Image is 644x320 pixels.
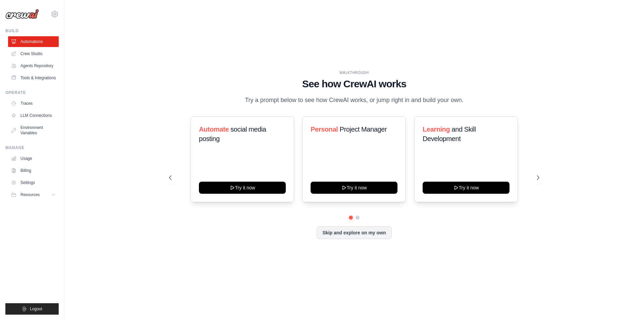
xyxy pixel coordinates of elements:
div: Operate [5,90,59,95]
span: Resources [20,192,40,197]
button: Skip and explore on my own [317,226,391,239]
button: Try it now [423,182,509,194]
a: LLM Connections [8,110,59,121]
h1: See how CrewAI works [169,78,539,90]
a: Traces [8,98,59,109]
a: Billing [8,165,59,176]
div: Manage [5,145,59,150]
a: Crew Studio [8,48,59,59]
div: WALKTHROUGH [169,70,539,75]
iframe: Chat Widget [610,288,644,320]
p: Try a prompt below to see how CrewAI works, or jump right in and build your own. [241,95,467,105]
button: Try it now [311,182,397,194]
span: Learning [423,126,450,133]
a: Tools & Integrations [8,73,59,83]
a: Agents Repository [8,60,59,71]
button: Logout [5,303,59,315]
div: Build [5,28,59,34]
a: Automations [8,36,59,47]
span: social media posting [199,126,266,142]
span: Logout [30,306,42,312]
a: Usage [8,153,59,164]
button: Try it now [199,182,286,194]
a: Settings [8,177,59,188]
span: Automate [199,126,229,133]
span: and Skill Development [423,126,476,142]
button: Resources [8,189,59,200]
span: Personal [311,126,338,133]
img: Logo [5,9,39,19]
span: Project Manager [340,126,387,133]
a: Environment Variables [8,122,59,138]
